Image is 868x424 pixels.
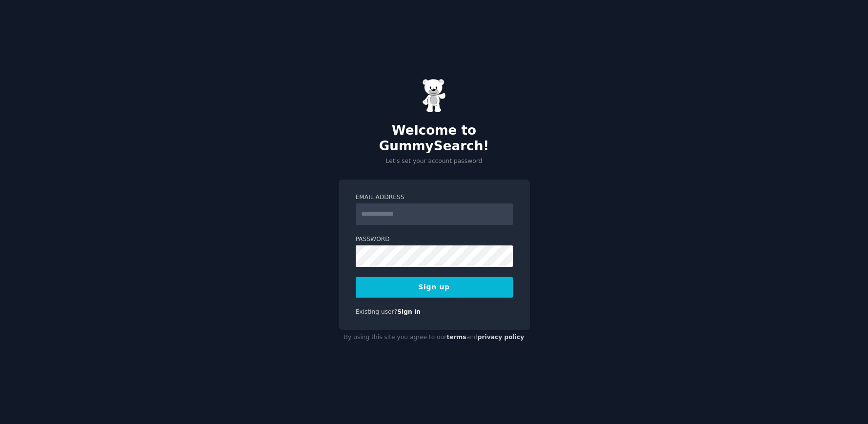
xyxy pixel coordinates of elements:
[356,235,513,244] label: Password
[356,277,513,298] button: Sign up
[339,157,530,166] p: Let's set your account password
[339,123,530,154] h2: Welcome to GummySearch!
[478,334,525,341] a: privacy policy
[422,79,446,113] img: Gummy Bear
[446,334,466,341] a: terms
[397,308,421,315] a: Sign in
[339,330,530,345] div: By using this site you agree to our and
[356,308,398,315] span: Existing user?
[356,193,513,202] label: Email Address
